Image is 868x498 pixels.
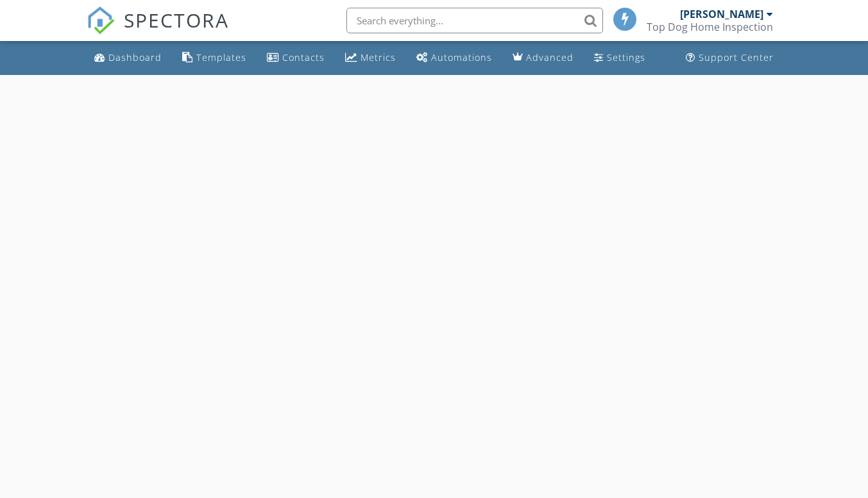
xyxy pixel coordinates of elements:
[431,51,492,63] div: Automations
[361,51,396,63] div: Metrics
[262,46,330,70] a: Contacts
[607,51,645,63] div: Settings
[507,46,579,70] a: Advanced
[681,46,779,70] a: Support Center
[87,17,229,44] a: SPECTORA
[124,6,229,33] span: SPECTORA
[589,46,651,70] a: Settings
[680,8,763,21] div: [PERSON_NAME]
[177,46,251,70] a: Templates
[196,51,246,63] div: Templates
[340,46,401,70] a: Metrics
[699,51,774,63] div: Support Center
[282,51,325,63] div: Contacts
[89,46,167,70] a: Dashboard
[346,8,603,33] input: Search everything...
[108,51,162,63] div: Dashboard
[411,46,497,70] a: Automations (Basic)
[647,21,773,33] div: Top Dog Home Inspection
[526,51,574,63] div: Advanced
[87,6,115,35] img: The Best Home Inspection Software - Spectora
